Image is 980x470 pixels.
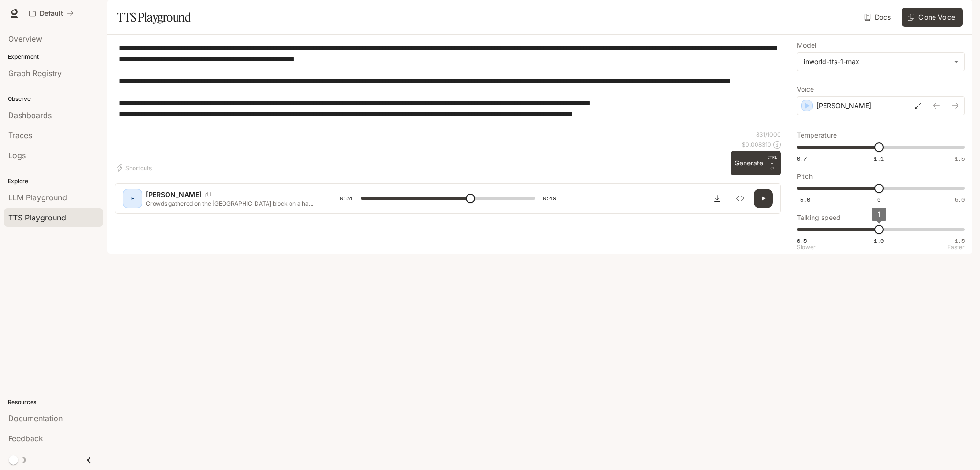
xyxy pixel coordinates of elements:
button: All workspaces [25,4,78,23]
span: 0:49 [543,194,556,203]
p: Talking speed [797,214,841,221]
span: 0 [877,196,880,204]
h1: TTS Playground [117,8,191,27]
p: Model [797,42,816,49]
button: GenerateCTRL +⏎ [731,151,781,175]
span: 0.7 [797,154,807,163]
p: Temperature [797,132,837,139]
p: Voice [797,86,814,93]
span: 1.1 [874,154,884,163]
button: Clone Voice [902,8,963,27]
span: 1.5 [955,237,965,245]
div: E [125,191,140,206]
p: [PERSON_NAME] [146,190,201,199]
span: 5.0 [955,196,965,204]
div: inworld-tts-1-max [797,53,964,71]
p: [PERSON_NAME] [816,101,871,110]
p: Default [40,10,63,18]
div: inworld-tts-1-max [804,57,949,66]
button: Shortcuts [115,160,156,175]
p: Slower [797,244,816,250]
button: Inspect [731,189,750,208]
p: Crowds gathered on the [GEOGRAPHIC_DATA] block on a hazy Sacramento night. Everyone stood silent,... [146,199,317,208]
button: Copy Voice ID [201,192,215,197]
span: 0.5 [797,237,807,245]
p: Faster [947,244,965,250]
span: -5.0 [797,196,810,204]
p: ⏎ [767,154,777,172]
a: Docs [862,8,894,27]
p: CTRL + [767,154,777,166]
span: 1.5 [955,154,965,163]
button: Download audio [708,189,727,208]
span: 1 [878,210,880,218]
p: Pitch [797,173,813,180]
span: 0:31 [340,194,353,203]
span: 1.0 [874,237,884,245]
